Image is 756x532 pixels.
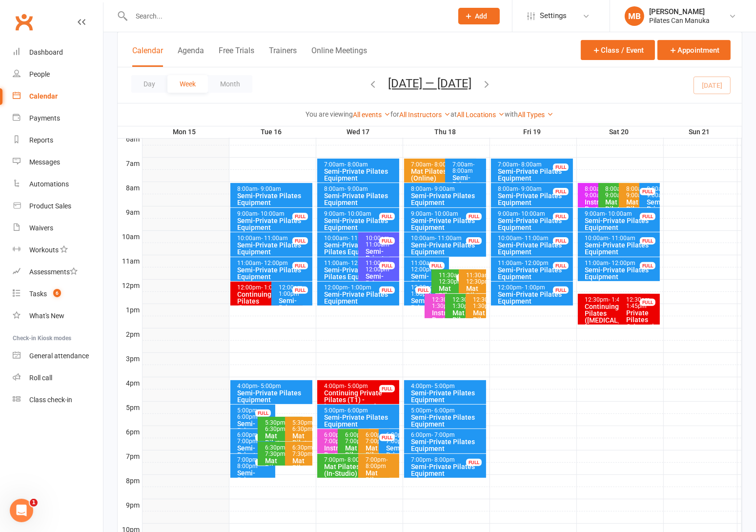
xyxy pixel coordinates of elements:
div: Semi-Private Pilates Equipment [324,192,397,206]
span: - 12:30pm [439,272,464,285]
th: 9am [118,206,142,218]
div: Semi-Private Pilates Equipment [411,414,484,428]
div: Semi-Private Pilates Equipment [237,192,310,206]
div: 8:00am [605,186,628,199]
div: FULL [292,286,308,294]
th: 9pm [118,499,142,511]
a: Workouts [13,239,103,261]
div: Mat Pilates L3/4 (In-Studio) [438,285,474,312]
div: 9:00am [411,211,484,217]
div: 12:30pm [472,297,484,309]
div: Continuing Private Pilates (T1) - [PERSON_NAME] [324,389,397,410]
a: Tasks 6 [13,283,103,305]
div: 8:00am [237,186,310,192]
div: FULL [553,188,569,195]
a: All Instructors [400,111,451,119]
div: 11:00am [585,260,658,266]
span: - 8:00am [452,161,474,174]
div: Semi-Private Pilates Equipment [498,192,571,206]
div: 7:00am [452,162,484,174]
div: FULL [292,213,308,220]
div: Semi-Private Pilates Equipment [237,217,310,231]
div: Mat Pilates L2/3 (Online) [292,457,310,485]
span: 6 [53,289,61,297]
div: FULL [553,262,569,269]
div: Semi-Private Pilates Equipment [585,266,658,280]
th: 12pm [118,279,142,291]
div: Semi-Private Pilates Equipment [324,414,397,428]
div: FULL [255,459,271,466]
th: 10am [118,230,142,243]
span: - 5:00pm [258,383,282,389]
div: Semi-Private Pilates Equipment [237,266,310,280]
div: People [29,70,50,78]
div: 10:00am [324,235,388,242]
span: - 6:30pm [292,419,314,432]
span: Settings [540,5,567,27]
div: Semi-Private Pilates Equipment [585,242,658,255]
div: Pilates Can Manuka [649,16,710,25]
div: FULL [379,286,395,294]
span: - 11:00am [348,235,375,242]
span: - 6:30pm [265,419,287,432]
a: Reports [13,129,103,151]
div: Semi-Private Pilates Equipment [237,445,273,472]
div: Semi-Private Pilates Equipment [411,273,447,300]
span: - 1:30pm [432,296,457,309]
div: 6:30pm [265,445,301,457]
span: - 10:00am [519,210,546,217]
a: Messages [13,151,103,173]
strong: with [505,110,518,118]
div: Semi-Private Pilates Equipment [386,445,397,472]
button: Appointment [657,40,731,60]
span: - 8:00am [345,161,368,168]
span: - 12:00pm [522,260,549,266]
div: Semi-Private Pilates Equipment [646,199,658,226]
div: 9:00am [324,211,397,217]
div: 7:00pm [365,457,397,470]
a: What's New [13,305,103,327]
span: - 12:00pm [411,260,437,273]
div: FULL [640,213,655,220]
div: 11:00am [324,260,388,266]
div: Semi-Private Pilates Equipment [585,217,658,231]
span: - 9:00am [647,185,669,199]
span: - 1:00pm [262,284,285,291]
div: FULL [466,213,482,220]
button: Class / Event [581,40,655,60]
strong: at [451,110,457,118]
th: Mon 15 [142,126,229,138]
th: Sun 21 [663,126,737,138]
div: Payments [29,114,60,122]
th: 7pm [118,450,142,462]
div: Semi-Private Pilates Equipment [498,217,571,231]
div: 8:00am [646,186,658,199]
a: Roll call [13,367,103,389]
strong: You are viewing [306,110,353,118]
th: Fri 19 [490,126,576,138]
span: - 7:00pm [238,431,260,445]
a: Class kiosk mode [13,389,103,411]
div: 10:00am [237,235,310,242]
div: 6:00pm [237,432,273,445]
div: 7:00pm [411,457,484,463]
span: - 12:00pm [609,260,636,266]
div: FULL [553,286,569,294]
span: - 9:00am [519,185,542,192]
div: Mat Pilates L2/3 (Online) [365,470,397,497]
span: - 12:00pm [262,260,288,266]
div: Mat Pilates L3/4 (In-Studio) [605,199,628,233]
div: Semi-Private Pilates Equipment [237,242,310,255]
span: - 7:00pm [386,431,408,445]
div: 11:00am [237,260,310,266]
div: Semi-Private Pilates Equipment [324,266,388,280]
div: Workouts [29,246,59,254]
span: - 8:00am [432,161,455,168]
div: 6:00pm [386,432,397,445]
div: Waivers [29,224,53,232]
span: - 7:00pm [366,431,388,445]
div: 11:00am [411,260,447,273]
div: 7:00pm [237,457,273,470]
div: Semi-Private Pilates Equipment [411,217,484,231]
div: Mat Pilates L2/3 (In-Studio) [265,432,301,460]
